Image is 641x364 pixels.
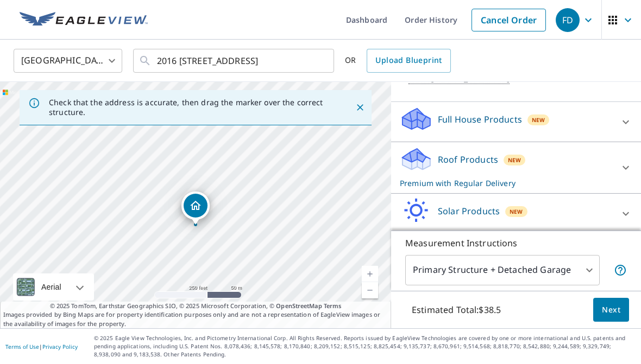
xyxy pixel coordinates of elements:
[50,302,342,311] span: © 2025 TomTom, Earthstar Geographics SIO, © 2025 Microsoft Corporation, ©
[532,116,545,124] span: New
[375,54,442,67] span: Upload Blueprint
[556,8,580,32] div: FD
[94,334,636,359] p: © 2025 Eagle View Technologies, Inc. and Pictometry International Corp. All Rights Reserved. Repo...
[400,198,632,229] div: Solar ProductsNew
[42,343,78,350] a: Privacy Policy
[13,273,94,301] div: Aerial
[602,303,620,317] span: Next
[508,156,521,164] span: New
[472,9,546,31] a: Cancel Order
[5,343,39,350] a: Terms of Use
[614,264,627,277] span: Your report will include the primary structure and a detached garage if one exists.
[438,205,500,218] p: Solar Products
[353,100,367,114] button: Close
[324,302,342,310] a: Terms
[157,46,312,76] input: Search by address or latitude-longitude
[400,106,632,137] div: Full House ProductsNew
[38,273,65,301] div: Aerial
[362,266,378,282] a: Current Level 17, Zoom In
[438,153,498,166] p: Roof Products
[405,237,627,250] p: Measurement Instructions
[362,282,378,298] a: Current Level 17, Zoom Out
[5,343,78,350] p: |
[510,207,523,216] span: New
[400,177,613,189] p: Premium with Regular Delivery
[49,98,336,117] p: Check that the address is accurate, then drag the marker over the correct structure.
[405,255,600,285] div: Primary Structure + Detached Garage
[14,46,122,76] div: [GEOGRAPHIC_DATA]
[181,191,210,225] div: Dropped pin, building 1, Residential property, 2016 189th Pl SE Bothell, WA 98012
[403,298,510,322] p: Estimated Total: $38.5
[593,298,629,322] button: Next
[345,49,451,73] div: OR
[367,49,450,73] a: Upload Blueprint
[276,302,322,310] a: OpenStreetMap
[400,146,632,189] div: Roof ProductsNewPremium with Regular Delivery
[20,12,148,28] img: EV Logo
[438,113,522,126] p: Full House Products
